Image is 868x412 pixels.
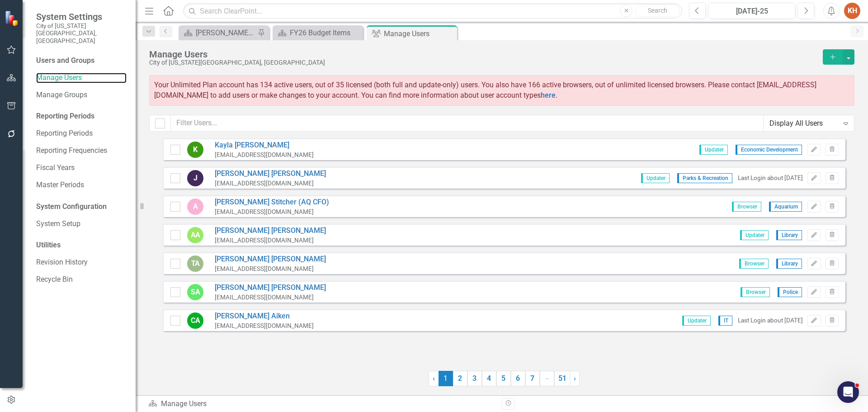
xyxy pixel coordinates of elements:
div: K [187,142,203,158]
a: [PERSON_NAME] [PERSON_NAME] [215,254,326,265]
div: City of [US_STATE][GEOGRAPHIC_DATA], [GEOGRAPHIC_DATA] [149,59,818,66]
iframe: Intercom live chat [837,381,859,403]
input: Search ClearPoint... [183,3,682,19]
span: Library [776,230,802,240]
div: SA [187,284,203,300]
div: [EMAIL_ADDRESS][DOMAIN_NAME] [215,265,326,273]
div: Manage Users [148,399,495,409]
div: [EMAIL_ADDRESS][DOMAIN_NAME] [215,293,326,302]
span: Economic Development [736,145,802,155]
a: [PERSON_NAME] [PERSON_NAME] [215,169,326,179]
a: Revision History [36,257,127,268]
span: System Settings [36,11,127,22]
img: ClearPoint Strategy [5,10,20,26]
div: J [187,170,203,186]
a: Reporting Periods [36,128,127,139]
button: Search [635,5,680,17]
span: Search [648,7,667,14]
div: Users and Groups [36,56,127,66]
a: Manage Users [36,73,127,83]
a: Manage Groups [36,90,127,100]
div: Manage Users [149,49,818,59]
button: KH [844,3,860,19]
a: 2 [453,371,467,386]
div: Utilities [36,240,127,251]
a: 5 [496,371,511,386]
span: Aquarium [769,202,802,212]
span: IT [718,316,732,326]
div: Reporting Periods [36,111,127,122]
div: A [187,199,203,215]
div: [EMAIL_ADDRESS][DOMAIN_NAME] [215,179,326,188]
a: here [541,91,556,99]
a: [PERSON_NAME] [PERSON_NAME] [215,283,326,293]
span: Parks & Recreation [677,173,732,183]
div: Display All Users [769,118,839,128]
div: FY26 Budget Items [290,27,361,38]
a: [PERSON_NAME]'s Home [181,27,255,38]
span: Browser [741,287,770,297]
div: [EMAIL_ADDRESS][DOMAIN_NAME] [215,236,326,245]
a: 6 [511,371,525,386]
div: [EMAIL_ADDRESS][DOMAIN_NAME] [215,322,314,330]
a: 3 [467,371,482,386]
span: Updater [740,230,769,240]
div: AA [187,227,203,243]
a: Recycle Bin [36,275,127,285]
a: [PERSON_NAME] Stitcher (AQ CFO) [215,197,329,208]
a: Fiscal Years [36,163,127,173]
span: › [574,374,576,383]
span: Library [776,259,802,269]
span: Police [778,287,802,297]
a: FY26 Budget Items [275,27,361,38]
div: System Configuration [36,202,127,212]
a: 7 [525,371,540,386]
button: [DATE]-25 [708,3,795,19]
div: [EMAIL_ADDRESS][DOMAIN_NAME] [215,151,314,159]
div: Last Login about [DATE] [738,316,803,325]
div: Last Login about [DATE] [738,174,803,182]
a: 51 [554,371,570,386]
span: Browser [732,202,761,212]
div: [EMAIL_ADDRESS][DOMAIN_NAME] [215,208,329,216]
a: Kayla [PERSON_NAME] [215,140,314,151]
a: Master Periods [36,180,127,190]
span: ‹ [433,374,435,383]
input: Filter Users... [170,115,764,132]
span: Browser [739,259,769,269]
a: [PERSON_NAME] Aiken [215,311,314,322]
span: 1 [439,371,453,386]
span: Your Unlimited Plan account has 134 active users, out of 35 licensed (both full and update-only) ... [154,81,816,99]
a: Reporting Frequencies [36,146,127,156]
div: Manage Users [384,28,455,39]
span: Updater [699,145,728,155]
a: System Setup [36,219,127,229]
div: [PERSON_NAME]'s Home [196,27,255,38]
small: City of [US_STATE][GEOGRAPHIC_DATA], [GEOGRAPHIC_DATA] [36,22,127,44]
a: 4 [482,371,496,386]
a: [PERSON_NAME] [PERSON_NAME] [215,226,326,236]
div: TA [187,256,203,272]
div: CA [187,313,203,329]
div: [DATE]-25 [712,6,792,17]
span: Updater [641,173,670,183]
span: Updater [682,316,711,326]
